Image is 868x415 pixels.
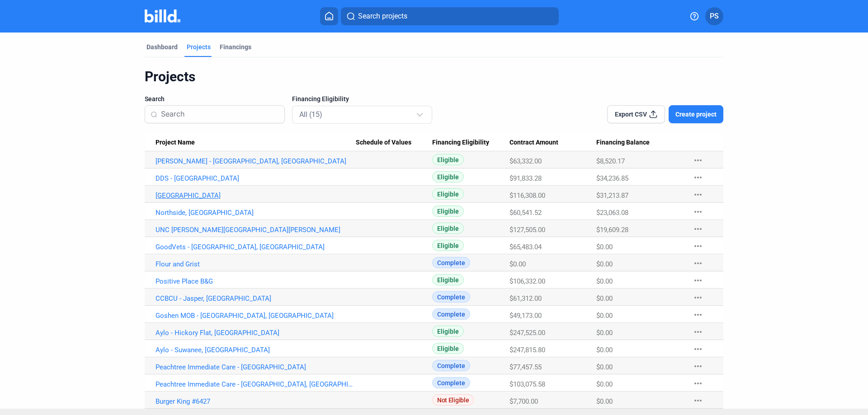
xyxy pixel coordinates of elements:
[705,7,723,25] button: PS
[509,243,542,251] span: $65,483.04
[596,329,613,337] span: $0.00
[596,243,613,251] span: $0.00
[156,329,356,337] a: Aylo - Hickory Flat, [GEOGRAPHIC_DATA]
[509,209,542,217] span: $60,541.52
[145,68,723,85] div: Projects
[596,139,684,147] div: Financing Balance
[596,380,613,388] span: $0.00
[156,191,356,200] a: [GEOGRAPHIC_DATA]
[432,377,470,388] span: Complete
[693,326,703,337] mat-icon: more_horiz
[596,260,613,268] span: $0.00
[596,363,613,371] span: $0.00
[596,312,613,320] span: $0.00
[187,42,211,51] div: Projects
[432,257,470,268] span: Complete
[509,277,545,285] span: $106,332.00
[693,172,703,183] mat-icon: more_horiz
[356,139,411,147] span: Schedule of Values
[693,155,703,166] mat-icon: more_horiz
[596,346,613,354] span: $0.00
[596,397,613,406] span: $0.00
[693,309,703,320] mat-icon: more_horiz
[596,294,613,303] span: $0.00
[156,139,195,147] span: Project Name
[693,206,703,217] mat-icon: more_horiz
[156,226,356,234] a: UNC [PERSON_NAME][GEOGRAPHIC_DATA][PERSON_NAME]
[596,226,628,234] span: $19,609.28
[156,363,356,371] a: Peachtree Immediate Care - [GEOGRAPHIC_DATA]
[596,157,625,165] span: $8,520.17
[356,139,432,147] div: Schedule of Values
[693,378,703,389] mat-icon: more_horiz
[693,344,703,354] mat-icon: more_horiz
[432,291,470,303] span: Complete
[145,94,165,103] span: Search
[156,139,356,147] div: Project Name
[509,157,542,165] span: $63,332.00
[693,275,703,286] mat-icon: more_horiz
[509,294,542,303] span: $61,312.00
[156,209,356,217] a: Northside, [GEOGRAPHIC_DATA]
[432,274,464,285] span: Eligible
[693,361,703,372] mat-icon: more_horiz
[596,191,628,200] span: $31,213.87
[509,363,542,371] span: $77,457.55
[156,277,356,285] a: Positive Place B&G
[432,326,464,337] span: Eligible
[292,94,349,103] span: Financing Eligibility
[432,188,464,200] span: Eligible
[509,260,526,268] span: $0.00
[596,174,628,182] span: $34,236.85
[299,110,322,119] mat-select-trigger: All (15)
[509,191,545,200] span: $116,308.00
[161,105,279,124] input: Search
[675,110,717,119] span: Create project
[596,209,628,217] span: $23,063.08
[156,260,356,268] a: Flour and Grist
[358,11,407,22] span: Search projects
[693,224,703,234] mat-icon: more_horiz
[156,294,356,303] a: CCBCU - Jasper, [GEOGRAPHIC_DATA]
[693,292,703,303] mat-icon: more_horiz
[432,223,464,234] span: Eligible
[509,174,542,182] span: $91,833.28
[509,139,596,147] div: Contract Amount
[509,329,545,337] span: $247,525.00
[693,258,703,269] mat-icon: more_horiz
[509,139,558,147] span: Contract Amount
[693,395,703,406] mat-icon: more_horiz
[145,9,180,23] img: Billd Company Logo
[432,394,474,406] span: Not Eligible
[669,105,723,123] button: Create project
[615,110,647,119] span: Export CSV
[156,243,356,251] a: GoodVets - [GEOGRAPHIC_DATA], [GEOGRAPHIC_DATA]
[156,157,356,165] a: [PERSON_NAME] - [GEOGRAPHIC_DATA], [GEOGRAPHIC_DATA]
[432,343,464,354] span: Eligible
[341,7,559,25] button: Search projects
[432,139,509,147] div: Financing Eligibility
[156,397,356,406] a: Burger King #6427
[509,397,538,406] span: $7,700.00
[596,277,613,285] span: $0.00
[596,139,650,147] span: Financing Balance
[432,171,464,182] span: Eligible
[710,11,719,22] span: PS
[156,174,356,182] a: DDS - [GEOGRAPHIC_DATA]
[156,380,356,388] a: Peachtree Immediate Care - [GEOGRAPHIC_DATA], [GEOGRAPHIC_DATA]
[432,154,464,165] span: Eligible
[509,346,545,354] span: $247,815.80
[432,308,470,320] span: Complete
[156,346,356,354] a: Aylo - Suwanee, [GEOGRAPHIC_DATA]
[432,240,464,251] span: Eligible
[156,312,356,320] a: Goshen MOB - [GEOGRAPHIC_DATA], [GEOGRAPHIC_DATA]
[432,205,464,217] span: Eligible
[220,42,251,51] div: Financings
[509,312,542,320] span: $49,173.00
[509,380,545,388] span: $103,075.58
[693,189,703,200] mat-icon: more_horiz
[432,360,470,371] span: Complete
[432,139,489,147] span: Financing Eligibility
[509,226,545,234] span: $127,505.00
[607,105,665,123] button: Export CSV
